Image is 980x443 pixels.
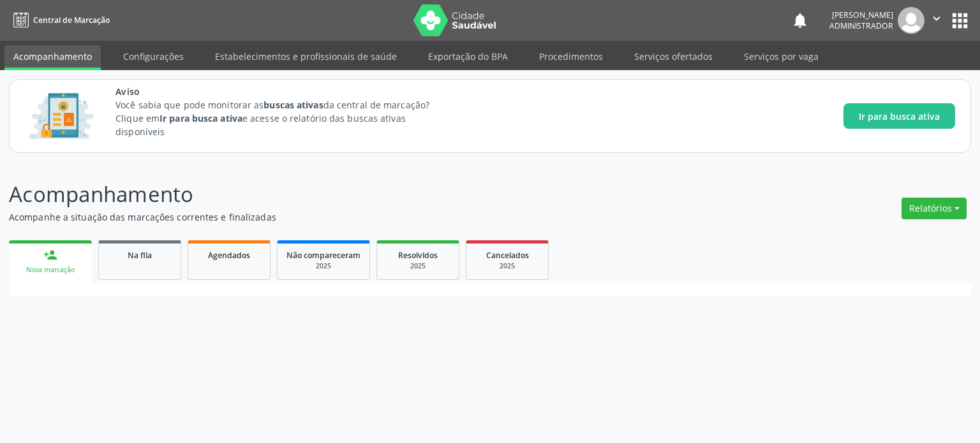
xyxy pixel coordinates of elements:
[791,11,809,29] button: notifications
[206,45,406,68] a: Estabelecimentos e profissionais de saúde
[625,45,722,68] a: Serviços ofertados
[398,250,438,261] span: Resolvidos
[115,98,453,138] p: Você sabia que pode monitorar as da central de marcação? Clique em e acesse o relatório das busca...
[128,250,152,261] span: Na fila
[264,99,323,111] strong: buscas ativas
[208,250,250,261] span: Agendados
[160,112,242,124] strong: Ir para busca ativa
[949,10,971,32] button: apps
[829,20,893,31] span: Administrador
[9,10,110,31] a: Central de Marcação
[18,265,83,275] div: Nova marcação
[419,45,517,68] a: Exportação do BPA
[930,11,944,25] i: 
[4,45,101,70] a: Acompanhamento
[114,45,193,68] a: Configurações
[924,7,949,34] button: 
[859,110,940,123] span: Ir para busca ativa
[843,103,955,129] button: Ir para busca ativa
[486,250,529,261] span: Cancelados
[898,7,924,34] img: img
[9,178,683,210] p: Acompanhamento
[115,85,453,98] span: Aviso
[33,15,110,25] span: Central de Marcação
[386,261,450,271] div: 2025
[530,45,612,68] a: Procedimentos
[286,250,360,261] span: Não compareceram
[475,261,539,271] div: 2025
[902,198,967,219] button: Relatórios
[25,87,98,145] img: Imagem de CalloutCard
[829,10,893,20] div: [PERSON_NAME]
[735,45,828,68] a: Serviços por vaga
[9,210,683,224] p: Acompanhe a situação das marcações correntes e finalizadas
[286,261,360,271] div: 2025
[43,248,57,262] div: person_add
